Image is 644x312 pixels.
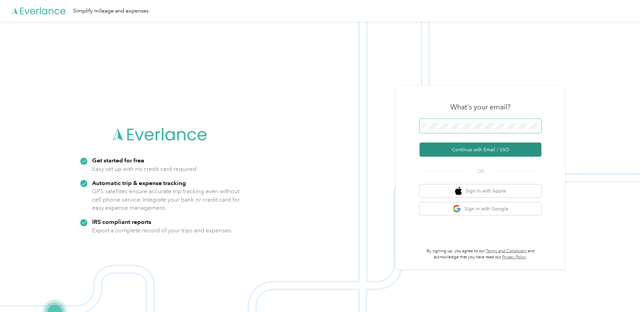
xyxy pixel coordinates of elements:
[420,184,541,198] button: apple logoSign in with Apple
[73,7,149,15] div: Simplify mileage and expenses
[420,142,541,157] button: Continue with Email / SSO
[420,248,541,260] p: By signing up, you agree to our and acknowledge that you have read our .
[420,202,541,215] button: google logoSign in with Google
[502,255,526,260] a: Privacy Policy
[92,187,240,212] p: GPS satellites ensure accurate trip tracking even without cell phone service. Integrate your bank...
[486,249,527,254] a: Terms and Conditions
[92,179,186,186] strong: Automatic trip & expense tracking
[92,218,151,225] strong: IRS compliant reports
[92,157,144,164] strong: Get started for free
[450,102,511,112] h3: What's your email?
[469,168,492,175] span: OR
[92,165,196,173] p: Easy set up with no credit card required
[92,226,232,235] p: Export a complete record of your trips and expenses.
[453,205,461,213] img: google logo
[455,187,462,195] img: apple logo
